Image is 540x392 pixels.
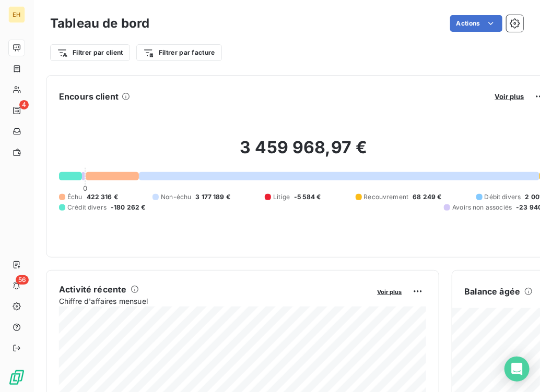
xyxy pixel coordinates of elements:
[294,192,321,202] span: -5 584 €
[495,92,524,101] span: Voir plus
[413,192,441,202] span: 68 249 €
[16,275,29,285] span: 56
[59,283,126,296] h6: Activité récente
[378,288,402,296] span: Voir plus
[195,192,230,202] span: 3 177 189 €
[504,357,530,382] div: Open Intercom Messenger
[67,203,107,212] span: Crédit divers
[19,100,29,109] span: 4
[83,184,87,192] span: 0
[465,285,521,298] h6: Balance âgée
[50,14,149,33] h3: Tableau de bord
[485,192,521,202] span: Débit divers
[8,6,25,23] div: EH
[59,90,119,103] h6: Encours client
[161,192,191,202] span: Non-échu
[492,92,527,101] button: Voir plus
[87,192,118,202] span: 422 316 €
[67,192,83,202] span: Échu
[59,296,370,307] span: Chiffre d'affaires mensuel
[364,192,409,202] span: Recouvrement
[111,203,146,212] span: -180 262 €
[452,203,512,212] span: Avoirs non associés
[374,287,405,296] button: Voir plus
[450,15,502,32] button: Actions
[8,369,25,386] img: Logo LeanPay
[136,44,222,61] button: Filtrer par facture
[8,102,25,119] a: 4
[50,44,130,61] button: Filtrer par client
[273,192,290,202] span: Litige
